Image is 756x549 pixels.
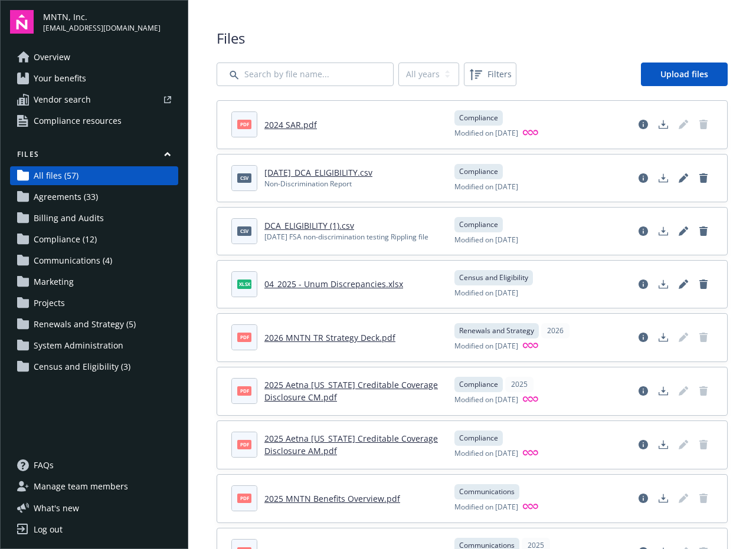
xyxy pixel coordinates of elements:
[237,280,251,288] span: xlsx
[674,275,693,294] a: Edit document
[264,332,395,343] a: 2026 MNTN TR Strategy Deck.pdf
[674,222,693,241] a: Edit document
[694,328,713,347] span: Delete document
[34,502,79,514] span: What ' s new
[674,489,693,508] span: Edit document
[237,494,251,502] span: pdf
[454,502,518,513] span: Modified on [DATE]
[264,278,403,290] a: 04_2025 - Unum Discrepancies.xlsx
[454,182,518,192] span: Modified on [DATE]
[654,222,673,241] a: Download document
[654,169,673,188] a: Download document
[10,166,178,185] a: All files (57)
[459,272,528,283] span: Census and Eligibility
[217,28,728,48] span: Files
[237,333,251,341] span: pdf
[10,230,178,249] a: Compliance (12)
[10,357,178,376] a: Census and Eligibility (3)
[464,63,516,86] button: Filters
[34,48,70,67] span: Overview
[634,275,653,294] a: View file details
[34,315,136,334] span: Renewals and Strategy (5)
[634,328,653,347] a: View file details
[264,433,438,456] a: 2025 Aetna [US_STATE] Creditable Coverage Disclosure AM.pdf
[454,128,518,139] span: Modified on [DATE]
[654,115,673,134] a: Download document
[237,173,251,182] span: csv
[674,328,693,347] a: Edit document
[459,326,534,336] span: Renewals and Strategy
[694,435,713,454] span: Delete document
[634,222,653,241] a: View file details
[34,188,98,206] span: Agreements (33)
[264,379,438,403] a: 2025 Aetna [US_STATE] Creditable Coverage Disclosure CM.pdf
[264,119,317,130] a: 2024 SAR.pdf
[237,120,251,129] span: pdf
[674,169,693,188] a: Edit document
[454,341,518,352] span: Modified on [DATE]
[43,11,161,23] span: MNTN, Inc.
[641,63,728,86] a: Upload files
[459,433,498,443] span: Compliance
[10,336,178,355] a: System Administration
[674,115,693,134] a: Edit document
[459,166,498,177] span: Compliance
[10,294,178,313] a: Projects
[541,323,570,338] div: 2026
[43,23,161,34] span: [EMAIL_ADDRESS][DOMAIN_NAME]
[694,275,713,294] a: Delete document
[634,382,653,400] a: View file details
[694,382,713,400] span: Delete document
[34,272,74,291] span: Marketing
[694,169,713,188] a: Delete document
[10,315,178,334] a: Renewals and Strategy (5)
[634,435,653,454] a: View file details
[264,232,428,242] div: [DATE] FSA non-discrimination testing Rippling file
[654,328,673,347] a: Download document
[237,386,251,395] span: pdf
[34,520,63,539] div: Log out
[10,477,178,496] a: Manage team members
[454,235,518,245] span: Modified on [DATE]
[10,10,34,34] img: navigator-logo.svg
[654,275,673,294] a: Download document
[10,111,178,130] a: Compliance resources
[634,489,653,508] a: View file details
[454,395,518,406] span: Modified on [DATE]
[10,69,178,88] a: Your benefits
[264,493,400,504] a: 2025 MNTN Benefits Overview.pdf
[634,169,653,188] a: View file details
[10,456,178,475] a: FAQs
[237,440,251,449] span: pdf
[454,448,518,459] span: Modified on [DATE]
[654,382,673,400] a: Download document
[459,219,498,230] span: Compliance
[10,90,178,109] a: Vendor search
[487,68,512,80] span: Filters
[674,435,693,454] span: Edit document
[674,382,693,400] span: Edit document
[34,111,122,130] span: Compliance resources
[654,489,673,508] a: Download document
[654,435,673,454] a: Download document
[694,489,713,508] span: Delete document
[694,115,713,134] span: Delete document
[264,167,372,178] a: [DATE]_DCA_ELIGIBILITY.csv
[660,68,708,80] span: Upload files
[466,65,514,84] span: Filters
[217,63,394,86] input: Search by file name...
[34,90,91,109] span: Vendor search
[454,288,518,298] span: Modified on [DATE]
[459,113,498,123] span: Compliance
[34,251,112,270] span: Communications (4)
[34,357,130,376] span: Census and Eligibility (3)
[264,179,372,189] div: Non-Discrimination Report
